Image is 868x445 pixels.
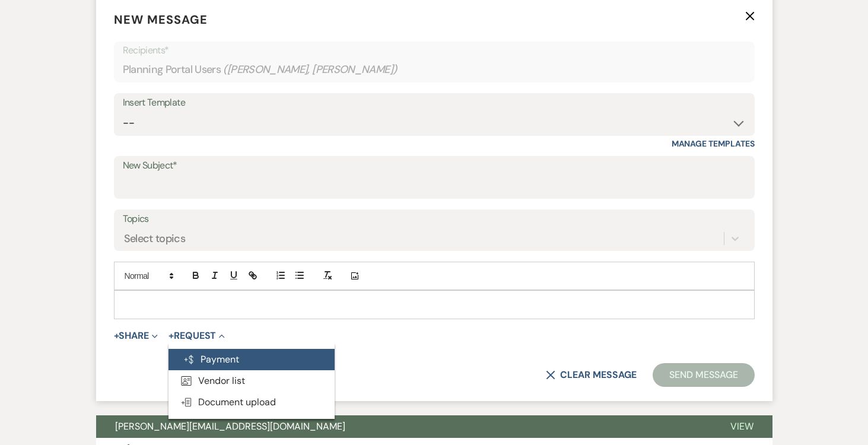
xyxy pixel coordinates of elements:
button: [PERSON_NAME][EMAIL_ADDRESS][DOMAIN_NAME] [96,415,711,438]
div: Planning Portal Users [123,58,746,81]
button: Request [168,331,225,341]
button: Send Message [653,363,754,387]
label: Topics [123,211,746,228]
button: Clear message [546,370,636,380]
div: Select topics [124,231,186,247]
button: View [711,415,772,438]
label: New Subject* [123,157,746,174]
p: Recipients* [123,43,746,58]
span: New Message [114,12,208,27]
span: + [168,331,174,341]
span: + [114,331,119,341]
span: [PERSON_NAME][EMAIL_ADDRESS][DOMAIN_NAME] [115,420,345,433]
span: ( [PERSON_NAME], [PERSON_NAME] ) [223,62,398,78]
span: View [730,420,753,433]
a: Manage Templates [672,138,755,149]
button: Document upload [168,392,335,413]
button: Payment [168,349,335,370]
div: Insert Template [123,94,746,112]
button: Share [114,331,158,341]
button: Vendor list [168,370,335,392]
